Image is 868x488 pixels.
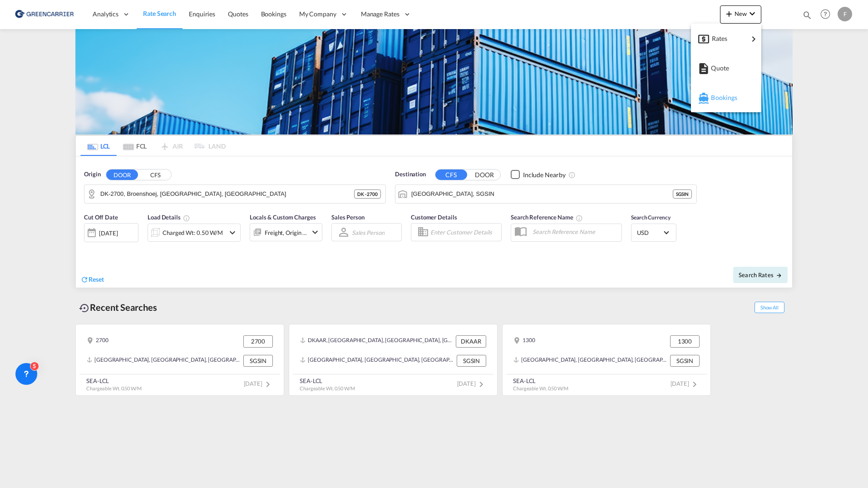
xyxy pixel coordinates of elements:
[748,34,759,45] md-icon: icon-chevron-right
[711,89,721,107] span: Bookings
[711,59,721,77] span: Quote
[691,53,761,83] button: Quote
[698,86,754,109] div: Bookings
[691,83,761,112] button: Bookings
[698,57,754,80] div: Quote
[712,30,723,48] span: Rates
